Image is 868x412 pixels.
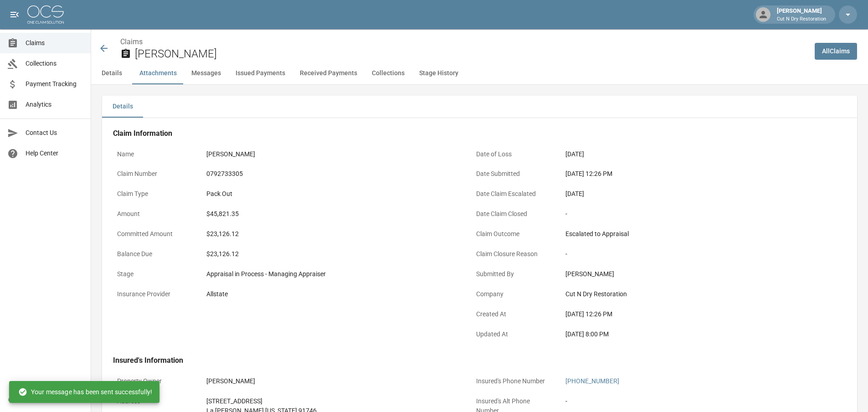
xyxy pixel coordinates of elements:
div: Your message has been sent successfully! [18,384,152,400]
p: Claim Number [113,165,195,183]
p: Committed Amount [113,225,195,243]
p: Updated At [472,325,554,343]
p: Date Submitted [472,165,554,183]
p: Date Claim Escalated [472,185,554,203]
span: Collections [26,59,83,68]
span: Analytics [26,100,83,109]
div: © 2025 One Claim Solution [8,395,82,404]
p: Amount [113,205,195,223]
h4: Insured's Information [113,356,820,365]
div: [STREET_ADDRESS] [206,397,457,406]
div: Cut N Dry Restoration [565,289,816,299]
div: [DATE] 8:00 PM [565,330,816,339]
h4: Claim Information [113,129,820,138]
p: Claim Outcome [472,225,554,243]
div: - [565,397,816,406]
div: Escalated to Appraisal [565,229,816,239]
div: 0792733305 [206,169,457,179]
span: Help Center [26,149,83,158]
div: Appraisal in Process - Managing Appraiser [206,269,457,279]
a: [PHONE_NUMBER] [565,377,619,385]
p: Stage [113,265,195,283]
div: [PERSON_NAME] [773,6,830,23]
div: [PERSON_NAME] [565,269,816,279]
p: Date Claim Closed [472,205,554,223]
img: ocs-logo-white-transparent.png [27,5,64,24]
div: anchor tabs [91,62,868,84]
button: open drawer [5,5,24,24]
button: Issued Payments [228,62,293,84]
div: [PERSON_NAME] [206,149,457,159]
button: Received Payments [293,62,365,84]
button: Messages [184,62,228,84]
div: [DATE] 12:26 PM [565,169,816,179]
button: Stage History [412,62,466,84]
nav: breadcrumb [120,36,807,47]
div: [DATE] 12:26 PM [565,309,816,319]
h2: [PERSON_NAME] [135,47,807,61]
div: Pack Out [206,189,457,199]
p: Created At [472,305,554,323]
button: Details [102,96,143,118]
button: Attachments [132,62,184,84]
p: Insured's Phone Number [472,372,554,390]
button: Collections [365,62,412,84]
p: Claim Closure Reason [472,245,554,263]
div: details tabs [102,96,857,118]
p: Date of Loss [472,145,554,163]
span: Claims [26,38,83,48]
div: [DATE] [565,149,816,159]
p: Insurance Provider [113,285,195,303]
span: Payment Tracking [26,79,83,89]
p: Submitted By [472,265,554,283]
a: AllClaims [815,43,857,60]
div: - [565,249,816,259]
a: Claims [120,37,143,46]
div: [DATE] [565,189,816,199]
p: Property Owner [113,372,195,390]
div: [PERSON_NAME] [206,376,457,386]
p: Claim Type [113,185,195,203]
div: $45,821.35 [206,209,457,219]
p: Name [113,145,195,163]
div: - [565,209,816,219]
div: $23,126.12 [206,249,457,259]
button: Details [91,62,132,84]
div: $23,126.12 [206,229,457,239]
span: Contact Us [26,128,83,138]
p: Company [472,285,554,303]
div: Allstate [206,289,457,299]
p: Cut N Dry Restoration [777,15,826,23]
p: Balance Due [113,245,195,263]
